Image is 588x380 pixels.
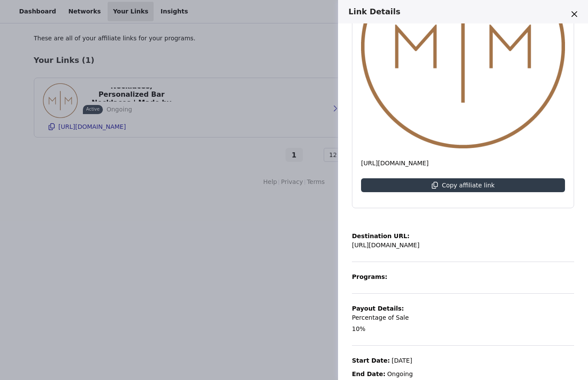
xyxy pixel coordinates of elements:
[361,159,565,168] p: [URL][DOMAIN_NAME]
[352,241,420,250] p: [URL][DOMAIN_NAME]
[352,370,385,379] p: End Date:
[567,7,581,21] button: Close
[352,232,420,241] p: Destination URL:
[352,313,409,322] p: Percentage of Sale
[352,324,365,334] p: 10%
[361,178,565,192] button: Copy affiliate link
[352,272,388,282] p: Programs:
[348,7,566,16] h3: Link Details
[392,356,412,365] p: [DATE]
[442,182,495,189] p: Copy affiliate link
[352,356,390,365] p: Start Date:
[352,304,409,313] p: Payout Details:
[387,370,413,379] p: Ongoing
